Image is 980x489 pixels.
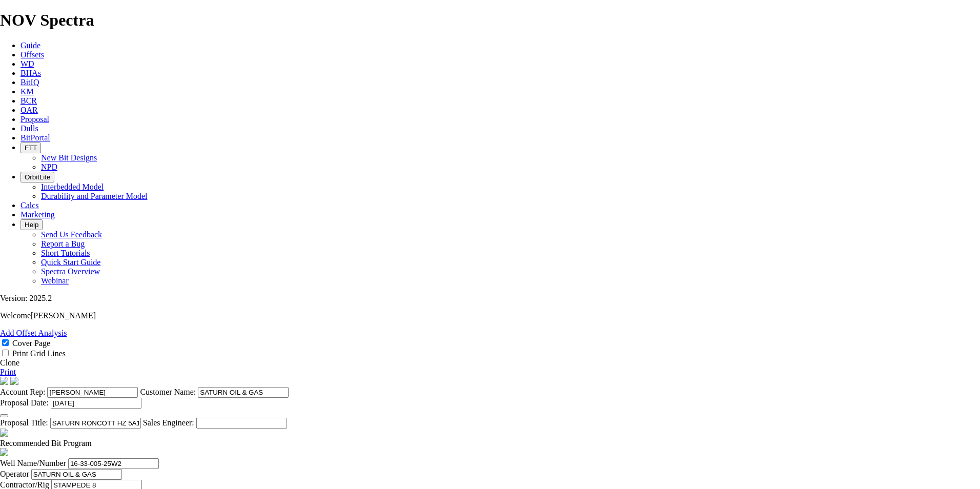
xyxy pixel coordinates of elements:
button: Help [21,219,43,230]
span: Help [25,221,38,229]
a: WD [21,59,34,68]
a: BCR [21,96,37,105]
a: OAR [21,106,38,114]
label: Print Grid Lines [12,349,66,358]
a: Short Tutorials [41,249,90,257]
a: Offsets [21,50,44,59]
span: FTT [25,144,37,152]
a: Guide [21,41,40,50]
a: Proposal [21,115,49,124]
a: Quick Start Guide [41,258,100,267]
span: OrbitLite [25,173,50,181]
a: Send Us Feedback [41,230,102,239]
a: Spectra Overview [41,267,100,276]
a: Durability and Parameter Model [41,192,148,200]
img: cover-graphic.e5199e77.png [10,377,18,385]
a: Dulls [21,124,38,133]
button: FTT [21,142,41,153]
a: Marketing [21,210,55,219]
a: KM [21,87,34,96]
a: New Bit Designs [41,153,97,162]
button: OrbitLite [21,172,54,182]
label: Sales Engineer: [143,418,194,427]
a: Webinar [41,276,69,285]
label: Customer Name: [140,388,196,396]
a: Report a Bug [41,239,85,248]
a: NPD [41,162,57,171]
a: BitIQ [21,78,39,87]
a: BitPortal [21,133,50,142]
a: Interbedded Model [41,182,104,191]
a: BHAs [21,69,41,77]
label: Cover Page [12,339,50,348]
a: Calcs [21,201,39,210]
span: [PERSON_NAME] [31,311,96,320]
